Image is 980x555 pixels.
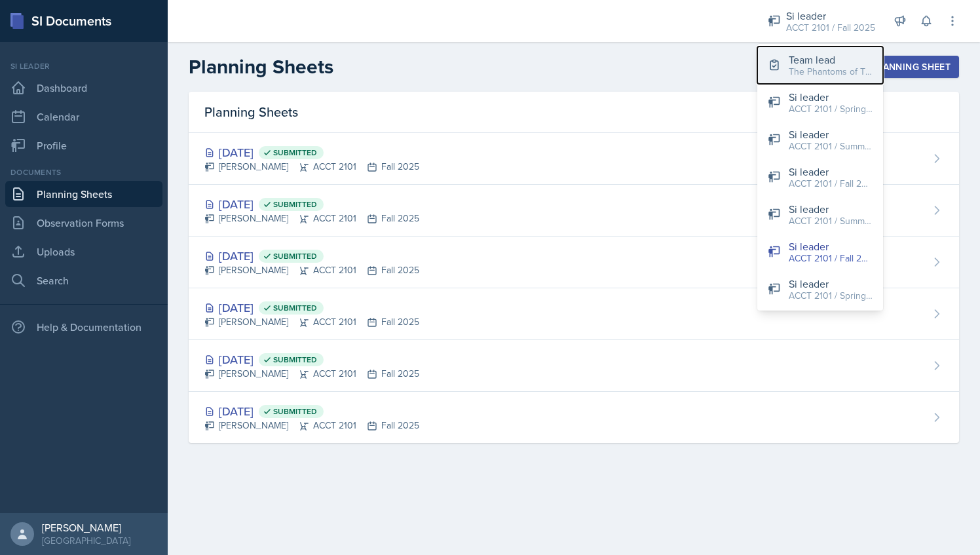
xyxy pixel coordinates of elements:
[189,55,333,79] h2: Planning Sheets
[5,314,162,340] div: Help & Documentation
[757,121,883,159] button: Si leader ACCT 2101 / Summer 2024
[789,140,873,153] div: ACCT 2101 / Summer 2024
[829,56,959,78] button: New Planning Sheet
[204,402,419,420] div: [DATE]
[204,263,419,277] div: [PERSON_NAME] ACCT 2101 Fall 2025
[273,147,317,158] span: Submitted
[5,181,162,207] a: Planning Sheets
[204,315,419,329] div: [PERSON_NAME] ACCT 2101 Fall 2025
[789,102,873,116] div: ACCT 2101 / Spring 2024
[789,52,873,67] div: Team lead
[273,406,317,417] span: Submitted
[789,239,873,254] div: Si leader
[204,144,419,161] div: [DATE]
[204,212,419,225] div: [PERSON_NAME] ACCT 2101 Fall 2025
[5,210,162,236] a: Observation Forms
[5,267,162,294] a: Search
[757,196,883,233] button: Si leader ACCT 2101 / Summer 2025
[757,159,883,196] button: Si leader ACCT 2101 / Fall 2024
[789,65,873,79] div: The Phantoms of The Opera / Fall 2025
[789,126,873,142] div: Si leader
[789,177,873,191] div: ACCT 2101 / Fall 2024
[789,252,873,265] div: ACCT 2101 / Fall 2025
[189,340,959,392] a: [DATE] Submitted [PERSON_NAME]ACCT 2101Fall 2025
[786,21,875,35] div: ACCT 2101 / Fall 2025
[757,47,883,84] button: Team lead The Phantoms of The Opera / Fall 2025
[204,247,419,265] div: [DATE]
[204,419,419,432] div: [PERSON_NAME] ACCT 2101 Fall 2025
[189,288,959,340] a: [DATE] Submitted [PERSON_NAME]ACCT 2101Fall 2025
[5,104,162,130] a: Calendar
[789,89,873,105] div: Si leader
[5,60,162,72] div: Si leader
[273,303,317,313] span: Submitted
[786,8,875,24] div: Si leader
[273,354,317,365] span: Submitted
[204,299,419,316] div: [DATE]
[789,164,873,180] div: Si leader
[204,367,419,381] div: [PERSON_NAME] ACCT 2101 Fall 2025
[5,239,162,265] a: Uploads
[204,351,419,368] div: [DATE]
[789,289,873,303] div: ACCT 2101 / Spring 2025
[273,199,317,210] span: Submitted
[5,132,162,159] a: Profile
[5,75,162,101] a: Dashboard
[189,237,959,288] a: [DATE] Submitted [PERSON_NAME]ACCT 2101Fall 2025
[189,392,959,443] a: [DATE] Submitted [PERSON_NAME]ACCT 2101Fall 2025
[189,133,959,185] a: [DATE] Submitted [PERSON_NAME]ACCT 2101Fall 2025
[789,201,873,217] div: Si leader
[42,534,130,547] div: [GEOGRAPHIC_DATA]
[789,276,873,292] div: Si leader
[838,62,951,72] div: New Planning Sheet
[757,84,883,121] button: Si leader ACCT 2101 / Spring 2024
[189,92,959,133] div: Planning Sheets
[204,160,419,174] div: [PERSON_NAME] ACCT 2101 Fall 2025
[5,166,162,178] div: Documents
[204,195,419,213] div: [DATE]
[789,214,873,228] div: ACCT 2101 / Summer 2025
[42,521,130,534] div: [PERSON_NAME]
[189,185,959,237] a: [DATE] Submitted [PERSON_NAME]ACCT 2101Fall 2025
[757,271,883,308] button: Si leader ACCT 2101 / Spring 2025
[273,251,317,261] span: Submitted
[757,233,883,271] button: Si leader ACCT 2101 / Fall 2025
